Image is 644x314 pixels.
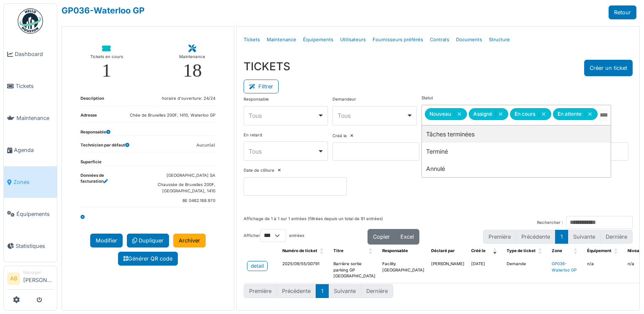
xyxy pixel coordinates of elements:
[422,125,611,143] div: Tâches terminées
[279,258,330,283] td: 2025/09/55/00791
[431,248,455,253] span: Déclaré par
[80,159,102,165] dt: Superficie
[15,50,54,58] span: Dashboard
[62,5,145,16] a: GP036-Waterloo GP
[173,234,206,247] a: Archiver
[330,258,379,283] td: Barrière sortie parking GP [GEOGRAPHIC_DATA]
[552,261,577,272] a: GP036-Waterloo GP
[249,147,317,156] div: Tous
[333,133,347,139] label: Créé le
[244,132,262,138] label: En retard
[244,216,383,229] div: Affichage de 1 à 1 sur 1 entrées (filtrées depuis un total de 91 entrées)
[83,38,130,87] a: Tickets en cours 1
[260,229,286,242] select: Afficherentrées
[4,198,57,230] a: Équipements
[80,96,104,105] dt: Description
[552,248,562,253] span: Zone
[4,38,57,70] a: Dashboard
[373,234,390,240] span: Copier
[421,95,433,101] label: Statut
[4,166,57,198] a: Zones
[240,30,263,50] a: Tickets
[379,258,428,283] td: Facility [GEOGRAPHIC_DATA]
[244,80,279,93] button: Filtrer
[599,109,607,121] input: Tous
[183,61,202,80] div: 18
[382,248,408,253] span: Responsable
[427,30,453,50] a: Contrats
[483,230,633,244] nav: pagination
[316,284,329,298] button: 1
[333,248,343,253] span: Titre
[247,261,268,271] a: detail
[80,129,110,136] dt: Responsable
[584,258,624,283] td: n/a
[400,234,414,240] span: Excel
[172,38,212,87] a: Maintenance 18
[244,229,304,242] label: Afficher entrées
[4,134,57,166] a: Agenda
[422,143,611,160] div: Terminé
[7,272,20,285] li: AB
[453,30,486,50] a: Documents
[251,262,264,270] div: detail
[337,30,369,50] a: Utilisateurs
[196,142,215,149] dd: Aucun(e)
[90,234,123,247] a: Modifier
[14,146,54,154] span: Agenda
[369,245,374,258] span: Titre: Activate to sort
[493,245,498,258] span: Créé le: Activate to remove sorting
[244,168,274,174] label: Date de clôture
[80,173,123,208] dt: Données de facturation
[23,269,54,276] div: Manager
[130,112,215,119] dd: Chée de Bruxelles 200F, 1410, Waterloo GP
[123,182,215,194] dd: Chaussée de Bruxelles 200F, [GEOGRAPHIC_DATA], 1410
[369,30,427,50] a: Fournisseurs préférés
[13,178,54,186] span: Zones
[454,111,464,117] button: Remove item: 'new'
[510,108,551,120] div: En cours
[428,258,468,283] td: [PERSON_NAME]
[123,173,215,179] dd: [GEOGRAPHIC_DATA] SA
[614,245,619,258] span: Équipement: Activate to sort
[118,252,178,266] a: Générer QR code
[471,248,486,253] span: Créé le
[422,160,611,177] div: Annulé
[539,111,548,117] button: Remove item: 'ongoing'
[18,8,43,34] img: Badge_color-CXgf-gQk.svg
[574,245,579,258] span: Zone: Activate to sort
[537,220,563,226] label: Rechercher :
[80,112,97,122] dt: Adresse
[4,102,57,134] a: Maintenance
[162,96,215,102] dd: horaire d'ouverture: 24/24
[244,284,393,298] nav: pagination
[425,108,467,120] div: Nouveau
[555,230,568,244] button: 1
[179,53,205,61] div: Maintenance
[486,30,513,50] a: Structure
[333,96,356,103] label: Demandeur
[320,245,325,258] span: Numéro de ticket: Activate to sort
[4,230,57,262] a: Statistiques
[469,108,508,120] div: Assigné
[503,258,548,283] td: Demande
[127,234,169,247] a: Dupliquer
[123,198,215,204] dd: BE 0462.168.970
[16,82,54,90] span: Tickets
[587,248,612,253] span: Équipement
[90,53,123,61] div: Tickets en cours
[16,114,54,122] span: Maintenance
[507,248,536,253] span: Type de ticket
[496,111,505,117] button: Remove item: 'assigned'
[395,229,419,245] button: Excel
[585,111,595,117] button: Remove item: 'on_hold'
[338,111,406,120] div: Tous
[7,269,54,290] a: AB Manager[PERSON_NAME]
[244,96,269,103] label: Responsable
[16,210,54,218] span: Équipements
[368,229,395,245] button: Copier
[16,242,54,250] span: Statistiques
[249,111,317,120] div: Tous
[4,70,57,102] a: Tickets
[23,269,54,287] li: [PERSON_NAME]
